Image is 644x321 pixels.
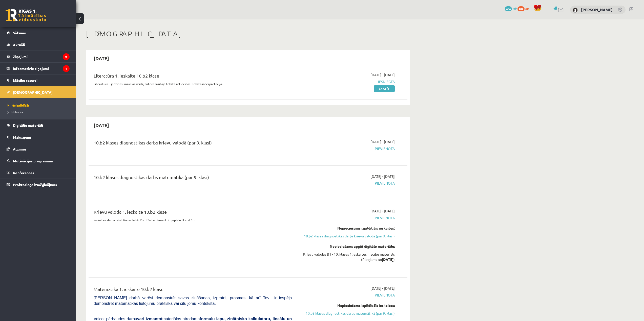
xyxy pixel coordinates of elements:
span: Neizpildītās [8,103,30,107]
i: 1 [63,65,70,72]
span: [DATE] - [DATE] [370,208,395,214]
span: 464 [505,6,512,11]
a: 10.b2 klases diagnostikas darbs matemātikā (par 9. klasi) [299,311,395,316]
p: Literatūra – jēdziens, mākslas veids, autora-lasītāja teksta attiecības. Teksta interpretācija. [94,82,292,86]
div: Nepieciešams apgūt digitālo materiālu: [299,244,395,249]
a: Konferences [7,167,70,179]
a: 484 xp [517,6,531,10]
strong: [DATE] [382,257,393,262]
a: [PERSON_NAME] [581,7,613,12]
div: Literatūra 1. ieskaite 10.b2 klase [94,72,292,82]
span: Atzīmes [13,147,27,151]
span: xp [525,6,529,10]
a: Motivācijas programma [7,155,70,167]
span: [DEMOGRAPHIC_DATA] [13,90,53,94]
span: [DATE] - [DATE] [370,286,395,291]
a: Sākums [7,27,70,39]
span: Mācību resursi [13,78,37,83]
span: Iesniegta [299,79,395,84]
a: Ziņojumi9 [7,51,70,62]
span: Pievienota [299,146,395,151]
a: Proktoringa izmēģinājums [7,179,70,190]
span: Izlabotās [8,110,23,114]
span: Konferences [13,170,34,175]
a: Rīgas 1. Tālmācības vidusskola [6,9,46,21]
span: Pievienota [299,181,395,186]
div: Krievu valoda 1. ieskaite 10.b2 klase [94,208,292,218]
div: Nepieciešams izpildīt šīs ieskaites: [299,226,395,231]
span: [DATE] - [DATE] [370,72,395,78]
a: Maksājumi [7,131,70,143]
span: Sākums [13,31,26,35]
legend: Maksājumi [13,131,70,143]
a: Atzīmes [7,143,70,155]
h1: [DEMOGRAPHIC_DATA] [86,30,410,38]
a: Mācību resursi [7,75,70,86]
a: Izlabotās [8,110,71,114]
div: Nepieciešams izpildīt šīs ieskaites: [299,303,395,308]
span: [DATE] - [DATE] [370,139,395,144]
span: Pievienota [299,215,395,220]
span: Motivācijas programma [13,159,53,163]
span: Proktoringa izmēģinājums [13,182,57,187]
a: [DEMOGRAPHIC_DATA] [7,86,70,98]
span: 484 [517,6,525,11]
b: vari izmantot [137,317,162,321]
span: [DATE] - [DATE] [370,174,395,179]
span: mP [513,6,517,10]
span: Pievienota [299,292,395,298]
div: Matemātika 1. ieskaite 10.b2 klase [94,286,292,295]
legend: Ziņojumi [13,51,70,62]
div: Krievu valodas B1 - 10. klases 1.ieskaites mācību materiāls (Pieejams no ) [299,252,395,262]
a: Informatīvie ziņojumi1 [7,63,70,74]
span: Aktuāli [13,42,25,47]
h2: [DATE] [89,52,114,64]
img: Viktorija Skripko [573,8,578,13]
span: Digitālie materiāli [13,123,43,128]
a: Skatīt [374,85,395,92]
div: 10.b2 klases diagnostikas darbs krievu valodā (par 9. klasi) [94,139,292,149]
a: Digitālie materiāli [7,119,70,131]
legend: Informatīvie ziņojumi [13,63,70,74]
a: 10.b2 klases diagnostikas darbs krievu valodā (par 9. klasi) [299,233,395,239]
a: Aktuāli [7,39,70,51]
h2: [DATE] [89,119,114,131]
a: Neizpildītās [8,103,71,108]
i: 9 [63,53,70,60]
a: 464 mP [505,6,517,10]
span: [PERSON_NAME] darbā varēsi demonstrēt savas zināšanas, izpratni, prasmes, kā arī Tev ir iespēja d... [94,296,292,306]
p: Ieskaites darba rakstīšanas laikā Jūs drīkstat izmantot papildu literatūru. [94,218,292,222]
div: 10.b2 klases diagnostikas darbs matemātikā (par 9. klasi) [94,174,292,183]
